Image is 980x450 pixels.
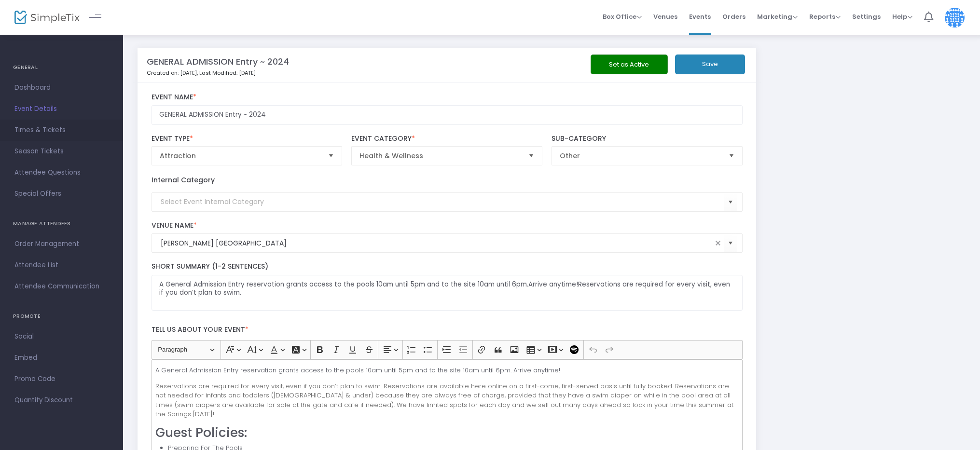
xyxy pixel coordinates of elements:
m-panel-title: GENERAL ADMISSION Entry ~ 2024 [147,55,289,68]
span: Help [892,12,912,21]
label: Sub-Category [552,135,742,143]
button: Select [525,147,538,165]
span: Order Management [14,238,109,250]
div: Editor toolbar [152,340,743,359]
span: Quantity Discount [14,394,109,407]
span: Attendee Questions [14,166,109,179]
span: Attraction [160,151,320,161]
input: Select Venue [161,238,712,248]
u: Reservations are required for every visit, even if you don’t plan to swim [155,382,381,391]
button: Select [725,147,738,165]
span: Orders [722,4,745,29]
button: Select [324,147,338,165]
span: Box Office [603,12,642,21]
span: Embed [14,352,109,364]
input: Enter Event Name [152,105,743,125]
p: Created on: [DATE] [147,69,547,77]
span: , Last Modified: [DATE] [197,69,256,77]
button: Set as Active [591,55,668,74]
span: Times & Tickets [14,124,109,136]
span: Dashboard [14,82,109,94]
span: Season Tickets [14,145,109,158]
button: Select [724,192,737,212]
span: Attendee List [14,259,109,272]
input: Select Event Internal Category [161,197,724,207]
h4: GENERAL [13,58,110,77]
span: Settings [852,4,881,29]
span: Marketing [757,12,798,21]
label: Event Category [351,135,542,143]
span: Special Offers [14,188,109,200]
span: clear [712,237,724,249]
button: Select [724,233,737,253]
span: Promo Code [14,373,109,385]
button: Paragraph [153,342,219,357]
p: A General Admission Entry reservation grants access to the pools 10am until 5pm and to the site 1... [155,366,738,375]
span: Attendee Communication [14,280,109,293]
label: Venue Name [152,221,743,230]
span: Events [689,4,711,29]
label: Event Type [152,135,342,143]
label: Tell us about your event [147,320,747,340]
span: Paragraph [158,344,208,355]
h4: MANAGE ATTENDEES [13,214,110,233]
h4: PROMOTE [13,307,110,326]
span: Other [560,151,720,161]
span: Health & Wellness [359,151,520,161]
label: Internal Category [152,175,215,185]
span: Event Details [14,103,109,115]
span: Venues [653,4,677,29]
span: Reports [809,12,841,21]
span: . Reservations are available here online on a first-come, first-served basis until fully booked. ... [155,382,733,419]
label: Event Name [152,93,743,102]
button: Save [675,55,745,74]
span: Social [14,330,109,343]
h2: Guest Policies: [155,425,738,440]
span: Short Summary (1-2 Sentences) [152,261,268,271]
